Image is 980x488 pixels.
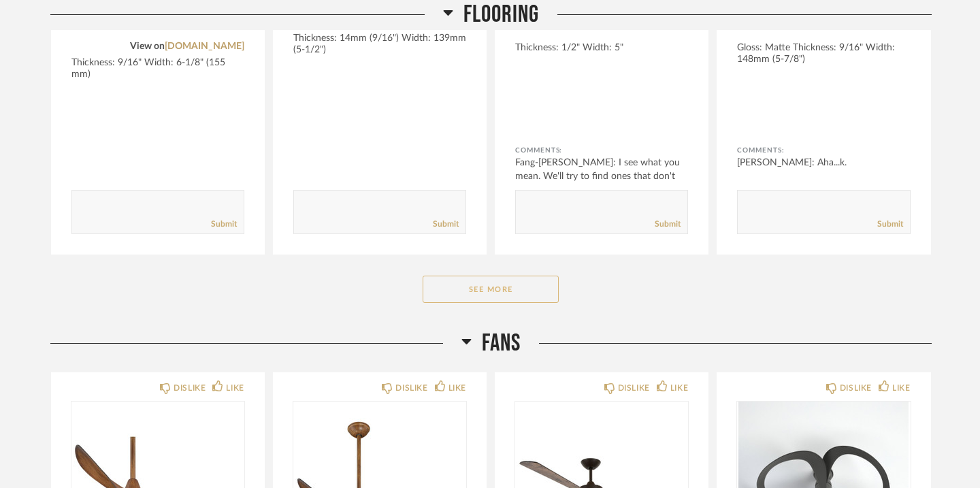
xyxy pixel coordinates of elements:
[226,381,244,395] div: LIKE
[515,144,688,157] div: Comments:
[130,42,165,51] span: View on
[840,381,872,395] div: DISLIKE
[482,329,521,358] span: Fans
[211,218,237,230] a: Submit
[737,42,910,65] div: Gloss: Matte Thickness: 9/16" Width: 148mm (5-7/8")
[423,276,559,303] button: See More
[892,381,910,395] div: LIKE
[448,381,466,395] div: LIKE
[737,144,910,157] div: Comments:
[71,57,244,80] div: Thickness: 9/16" Width: 6-1/8" (155 mm)
[618,381,650,395] div: DISLIKE
[515,156,688,197] div: Fang-[PERSON_NAME]: I see what you mean. We'll try to find ones that don't have the ceruse finis...
[165,42,244,51] a: [DOMAIN_NAME]
[174,381,206,395] div: DISLIKE
[293,33,466,56] div: Thickness: 14mm (9/16") Width: 139mm (5-1/2")
[655,218,681,230] a: Submit
[877,218,903,230] a: Submit
[737,156,910,169] div: [PERSON_NAME]: Aha...k.
[670,381,688,395] div: LIKE
[395,381,427,395] div: DISLIKE
[433,218,459,230] a: Submit
[515,42,688,54] div: Thickness: 1/2" Width: 5"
